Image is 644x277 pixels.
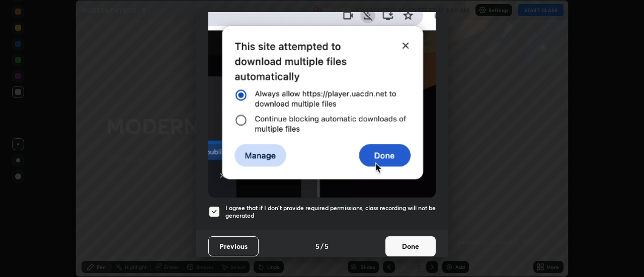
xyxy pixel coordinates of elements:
h5: I agree that if I don't provide required permissions, class recording will not be generated [225,204,436,220]
h4: 5 [315,241,319,251]
button: Done [385,236,436,256]
h4: 5 [325,241,329,251]
button: Previous [208,236,259,256]
h4: / [320,241,324,251]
